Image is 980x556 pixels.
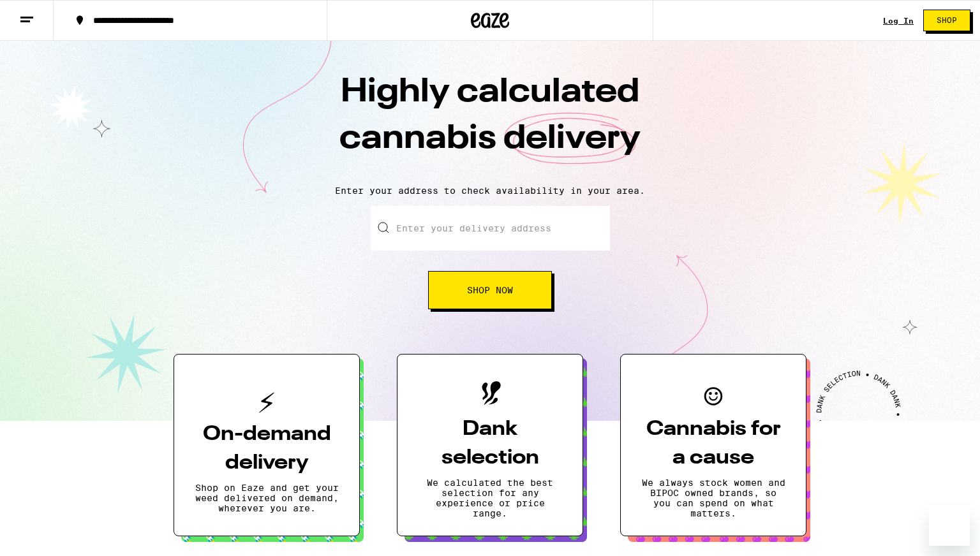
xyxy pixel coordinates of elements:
[914,10,980,31] a: Shop
[929,505,970,546] iframe: Button to launch messaging window
[467,286,513,295] span: Shop Now
[937,17,957,24] span: Shop
[195,420,339,478] h3: On-demand delivery
[641,478,785,518] p: We always stock women and BIPOC owned brands, so you can spend on what matters.
[620,354,806,536] button: Cannabis for a causeWe always stock women and BIPOC owned brands, so you can spend on what matters.
[641,415,785,472] h3: Cannabis for a cause
[883,17,914,25] a: Log In
[923,10,970,31] button: Shop
[195,483,339,513] p: Shop on Eaze and get your weed delivered on demand, wherever you are.
[174,354,360,536] button: On-demand deliveryShop on Eaze and get your weed delivered on demand, wherever you are.
[418,478,562,518] p: We calculated the best selection for any experience or price range.
[397,354,583,536] button: Dank selectionWe calculated the best selection for any experience or price range.
[418,415,562,472] h3: Dank selection
[371,206,610,251] input: Enter your delivery address
[13,186,967,196] p: Enter your address to check availability in your area.
[267,69,713,175] h1: Highly calculated cannabis delivery
[428,271,552,309] button: Shop Now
